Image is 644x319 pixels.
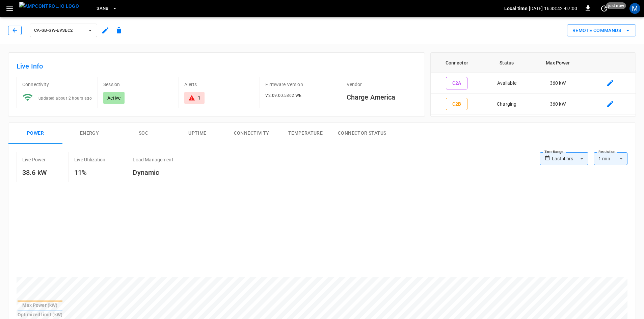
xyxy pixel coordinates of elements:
div: 1 [198,95,200,101]
span: just now [606,2,626,9]
label: Resolution [598,149,615,155]
p: Live Utilization [74,156,105,163]
button: SanB [94,2,120,15]
button: SOC [116,123,170,144]
h6: Dynamic [133,167,173,178]
h6: Live Info [17,61,417,72]
div: 1 min [594,152,627,165]
label: Time Range [544,149,563,155]
button: Energy [62,123,116,144]
span: SanB [97,5,109,12]
button: Temperature [278,123,332,144]
table: connector table [431,53,636,114]
td: 360 kW [531,94,585,115]
button: Power [8,123,62,144]
p: Firmware Version [265,81,335,88]
p: Active [107,95,120,101]
h6: 38.6 kW [22,167,47,178]
p: Load Management [133,156,173,163]
p: Vendor [347,81,417,88]
p: Alerts [184,81,254,88]
h6: Charge America [347,92,417,103]
div: Last 4 hrs [552,152,588,165]
button: Remote Commands [567,24,636,37]
p: Live Power [22,156,46,163]
button: Connectivity [224,123,278,144]
div: remote commands options [567,24,636,37]
button: Uptime [170,123,224,144]
td: 360 kW [531,73,585,94]
td: Available [483,73,531,94]
span: ca-sb-sw-evseC2 [34,27,84,34]
button: ca-sb-sw-evseC2 [30,24,97,37]
span: updated about 2 hours ago [38,96,92,101]
img: ampcontrol.io logo [19,2,79,10]
div: profile-icon [629,3,640,14]
p: Session [103,81,173,88]
button: C2A [446,77,467,89]
p: [DATE] 16:43:42 -07:00 [529,5,577,12]
p: Connectivity [22,81,92,88]
button: Connector Status [332,123,392,144]
p: Local time [504,5,528,12]
span: V2.09.00.5362.WE [265,93,301,98]
th: Status [483,53,531,73]
td: Charging [483,94,531,115]
button: C2B [446,98,467,110]
th: Connector [431,53,483,73]
h6: 11% [74,167,105,178]
button: set refresh interval [599,3,610,14]
th: Max Power [531,53,585,73]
